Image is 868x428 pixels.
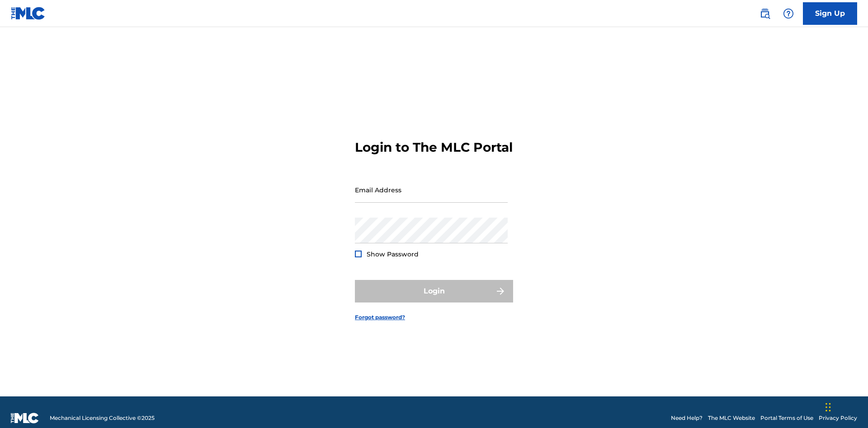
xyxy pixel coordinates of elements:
[671,414,703,422] a: Need Help?
[355,313,405,321] a: Forgot password?
[11,7,46,20] img: MLC Logo
[823,385,868,428] iframe: Chat Widget
[759,8,770,19] img: search
[826,394,831,421] div: Drag
[756,5,774,23] a: Public Search
[50,414,155,422] span: Mechanical Licensing Collective © 2025
[779,5,797,23] div: Help
[367,250,419,258] span: Show Password
[760,414,813,422] a: Portal Terms of Use
[803,2,857,25] a: Sign Up
[355,140,513,155] h3: Login to The MLC Portal
[783,8,794,19] img: help
[819,414,857,422] a: Privacy Policy
[708,414,755,422] a: The MLC Website
[11,413,39,423] img: logo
